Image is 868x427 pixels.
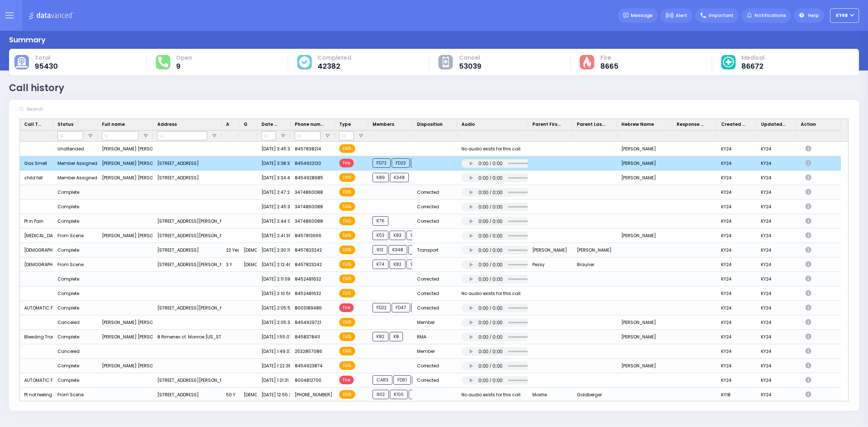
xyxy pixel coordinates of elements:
div: [STREET_ADDRESS][PERSON_NAME][US_STATE] [153,257,222,272]
div: Gas Smell [20,156,53,171]
div: [STREET_ADDRESS][PERSON_NAME] [153,229,222,243]
div: KY24 [717,257,757,272]
div: [PERSON_NAME] [617,156,672,171]
div: KY24 [757,185,796,200]
div: [DATE] 2:12:46 PM [257,257,290,272]
div: From Scene [58,231,84,240]
div: [DATE] 3:38:33 PM [257,156,290,171]
div: KY24 [717,229,757,243]
span: EMS [339,260,355,269]
div: KY24 [717,272,757,286]
span: 8004812700 [295,377,322,383]
span: Gender [244,121,247,128]
div: [DATE] 2:05:34 PM [257,315,290,330]
button: ky68 [830,8,859,23]
img: medical-cause.svg [723,57,734,68]
div: Press SPACE to select this row. [20,243,841,257]
div: [PERSON_NAME] [528,243,573,257]
div: Press SPACE to select this row. [20,344,841,359]
div: [PERSON_NAME] [617,315,672,330]
div: AUTOMATIC FIRE ALARM [20,301,53,315]
div: [PERSON_NAME] [PERSON_NAME] [98,315,153,330]
div: Member Assigned [58,159,97,168]
div: 22 Year [222,243,239,257]
div: [DATE] 2:05:59 PM [257,301,290,315]
div: Complete [58,217,79,226]
div: [DATE] 2:47:24 PM [257,185,290,200]
input: Search [24,102,133,116]
div: KY24 [757,388,796,402]
div: Press SPACE to select this row. [20,286,841,301]
div: KY24 [757,315,796,330]
input: Status Filter Input [58,131,83,140]
img: fire-cause.svg [583,56,591,68]
img: total-response.svg [158,57,168,67]
div: KY24 [757,156,796,171]
span: FD72 [373,158,391,168]
div: Press SPACE to select this row. [20,214,841,229]
div: [DATE] 2:45:37 PM [257,200,290,214]
span: K76 [373,216,388,226]
span: FD47 [392,303,410,312]
span: 8458378411 [295,334,320,340]
div: Complete [58,274,79,284]
div: [PERSON_NAME] [617,142,672,156]
div: KY24 [757,257,796,272]
div: [DATE] 3:45:32 PM [257,142,290,156]
div: [DEMOGRAPHIC_DATA] [239,257,257,272]
input: Date & Time Filter Input [261,131,276,140]
span: Action [801,121,816,128]
input: Phone number Filter Input [295,131,320,140]
span: 8454923874 [295,363,323,369]
span: K74 [373,260,388,269]
div: Press SPACE to select this row. [20,171,841,185]
span: 8452481632 [295,276,321,282]
div: [DEMOGRAPHIC_DATA] Raspatory [20,257,53,272]
div: Press SPACE to select this row. [20,373,841,388]
div: Member [413,315,457,330]
div: Corrected [413,373,457,388]
div: Press SPACE to select this row. [20,257,841,272]
button: Open Filter Menu [212,133,217,139]
span: Fire [600,54,618,61]
div: KY24 [717,330,757,344]
span: ky68 [836,12,848,19]
div: Pt in Pain [20,214,53,229]
div: Canceled [58,347,80,356]
button: Open Filter Menu [280,133,286,139]
div: Press SPACE to select this row. [20,301,841,315]
span: FD22 [373,303,391,312]
span: 8457838214 [295,146,321,152]
span: K89 [373,173,389,182]
div: [DATE] 1:22:38 PM [257,359,290,373]
span: EMS [339,390,355,399]
span: Message [631,12,652,19]
div: child fell [20,171,53,185]
div: 50 Y [222,388,239,402]
div: Press SPACE to select this row. [20,315,841,330]
div: Press SPACE to select this row. [20,388,841,402]
div: KY24 [717,200,757,214]
div: From Scene [58,260,84,269]
span: Full name [102,121,125,128]
img: message.svg [623,13,629,18]
button: Open Filter Menu [325,133,331,139]
span: K100 [390,390,408,399]
span: K8 [390,332,403,341]
span: [PHONE_NUMBER] [295,392,332,398]
span: 3474860088 [295,204,323,210]
div: [STREET_ADDRESS] [153,388,222,402]
div: [DATE] 2:44:12 PM [257,214,290,229]
div: [PERSON_NAME] [PERSON_NAME] [PERSON_NAME] [98,142,153,156]
span: 8457813666 [295,232,322,239]
span: Parent Last Name [577,121,607,128]
span: EMS [339,188,355,196]
div: [DEMOGRAPHIC_DATA] vomiting not feeling well [20,243,53,257]
div: [DEMOGRAPHIC_DATA] [239,243,257,257]
span: Help [808,12,819,19]
div: [DATE] 3:34:40 PM [257,171,290,185]
div: KY24 [717,142,757,156]
span: Hebrew Name [621,121,654,128]
span: Address [157,121,177,128]
div: KY24 [717,301,757,315]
